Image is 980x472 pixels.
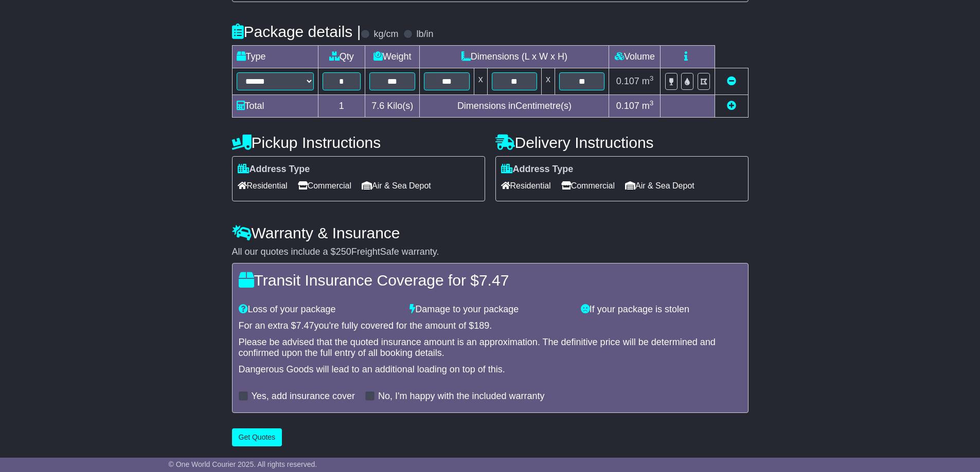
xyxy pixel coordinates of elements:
td: Weight [365,46,420,68]
span: © One World Courier 2025. All rights reserved. [169,460,317,468]
div: Damage to your package [404,304,576,315]
a: Remove this item [727,76,736,86]
h4: Warranty & Insurance [232,224,749,241]
td: Kilo(s) [365,95,420,118]
span: Residential [501,178,551,194]
div: All our quotes include a $ FreightSafe warranty. [232,247,749,258]
td: 1 [318,95,365,118]
span: 7.47 [479,272,509,289]
h4: Package details | [232,23,361,40]
label: kg/cm [373,29,398,40]
span: 250 [336,247,351,257]
sup: 3 [650,74,654,82]
span: m [642,101,654,111]
span: 189 [474,320,489,331]
button: Get Quotes [232,428,282,446]
span: Commercial [561,178,615,194]
label: Yes, add insurance cover [252,391,355,402]
span: Commercial [298,178,351,194]
span: 7.47 [296,320,314,331]
span: Air & Sea Depot [362,178,431,194]
label: lb/in [416,29,433,40]
label: Address Type [501,164,574,175]
td: Total [232,95,318,118]
a: Add new item [727,101,736,111]
td: x [474,68,487,95]
div: Loss of your package [234,304,405,315]
td: Dimensions (L x W x H) [420,46,609,68]
div: If your package is stolen [576,304,747,315]
h4: Delivery Instructions [495,134,749,151]
span: 0.107 [616,101,639,111]
span: 7.6 [371,101,384,111]
div: For an extra $ you're fully covered for the amount of $ . [239,320,742,332]
h4: Pickup Instructions [232,134,485,151]
span: Residential [238,178,288,194]
h4: Transit Insurance Coverage for $ [239,272,742,289]
td: Dimensions in Centimetre(s) [420,95,609,118]
sup: 3 [650,99,654,107]
span: Air & Sea Depot [625,178,694,194]
td: Type [232,46,318,68]
td: Volume [609,46,661,68]
span: 0.107 [616,76,639,86]
label: No, I'm happy with the included warranty [378,391,545,402]
span: m [642,76,654,86]
div: Dangerous Goods will lead to an additional loading on top of this. [239,364,742,375]
div: Please be advised that the quoted insurance amount is an approximation. The definitive price will... [239,337,742,359]
td: x [542,68,555,95]
label: Address Type [238,164,310,175]
td: Qty [318,46,365,68]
